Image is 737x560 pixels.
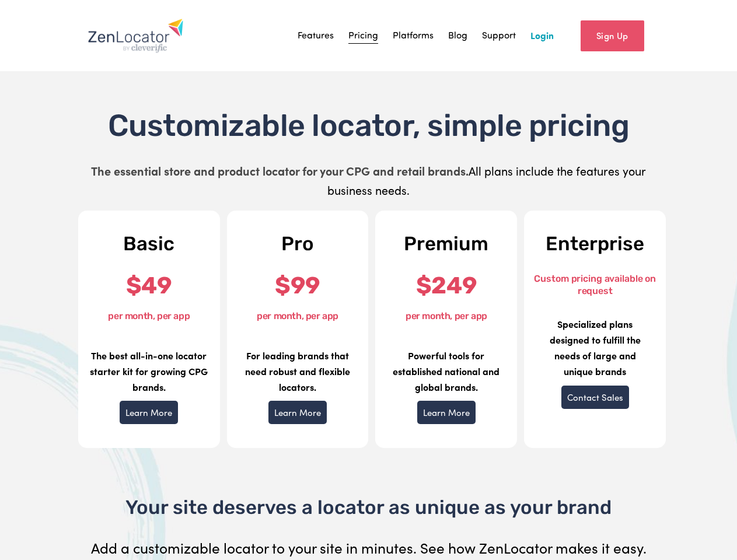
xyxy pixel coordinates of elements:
h2: Basic [88,234,210,254]
a: Platforms [393,27,434,44]
strong: For leading brands that need robust and flexible locators. [245,349,350,393]
a: Login [530,27,554,44]
p: All plans include the features your business needs. [81,161,656,201]
strong: $49 [126,272,172,299]
strong: The best all-in-one locator starter kit for growing CPG brands. [90,349,208,393]
a: Features [298,27,334,44]
font: per month, per app [406,310,487,321]
strong: $99 [275,272,320,299]
h2: Enterprise [534,234,656,254]
a: Blog [448,27,467,44]
strong: Specialized plans designed to fulfill the needs of large and unique brands [550,317,641,378]
font: per month, per app [257,310,338,321]
a: Support [482,27,516,44]
span: Your site deserves a locator as unique as your brand [125,496,612,519]
font: per month, per app [108,310,190,321]
a: Learn More [120,401,178,424]
span: Customizable locator, simple pricing [108,107,629,143]
a: Sign Up [581,20,644,51]
strong: $249 [416,272,477,299]
img: Zenlocator [88,18,184,53]
strong: Powerful tools for established national and global brands. [393,349,500,393]
h2: Pro [237,234,359,254]
a: Learn More [417,401,476,424]
strong: The essential store and product locator for your CPG and retail brands. [91,163,469,178]
font: Custom pricing available on request [534,273,656,296]
a: Pricing [348,27,378,44]
a: Learn More [268,401,327,424]
h2: Premium [385,234,507,254]
a: Contact Sales [561,386,629,409]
